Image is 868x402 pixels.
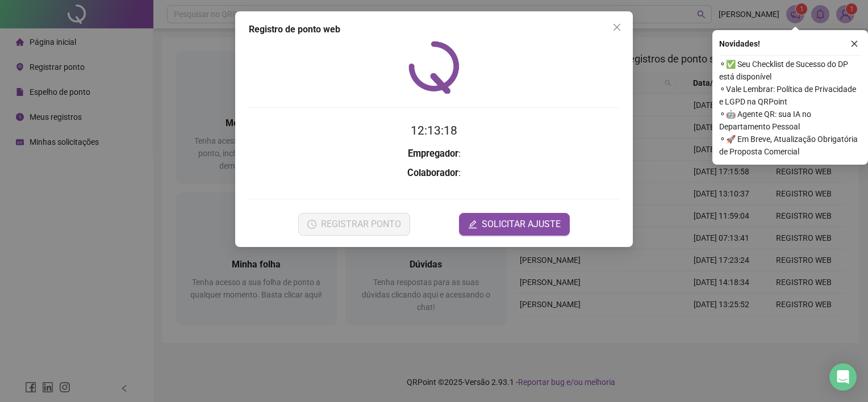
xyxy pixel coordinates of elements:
[719,83,861,108] span: ⚬ Vale Lembrar: Política de Privacidade e LGPD na QRPoint
[719,133,861,158] span: ⚬ 🚀 Em Breve, Atualização Obrigatória de Proposta Comercial
[459,213,570,236] button: editSOLICITAR AJUSTE
[249,166,619,181] h3: :
[482,217,561,231] span: SOLICITAR AJUSTE
[608,18,626,36] button: Close
[408,41,460,94] img: QRPoint
[468,220,477,229] span: edit
[719,37,760,50] span: Novidades !
[850,40,858,48] span: close
[249,146,619,161] h3: :
[298,213,410,236] button: REGISTRAR PONTO
[407,167,458,178] strong: Colaborador
[829,363,857,391] div: Open Intercom Messenger
[411,124,457,137] time: 12:13:18
[249,23,619,36] div: Registro de ponto web
[612,23,621,32] span: close
[719,58,861,83] span: ⚬ ✅ Seu Checklist de Sucesso do DP está disponível
[719,108,861,133] span: ⚬ 🤖 Agente QR: sua IA no Departamento Pessoal
[408,148,458,159] strong: Empregador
